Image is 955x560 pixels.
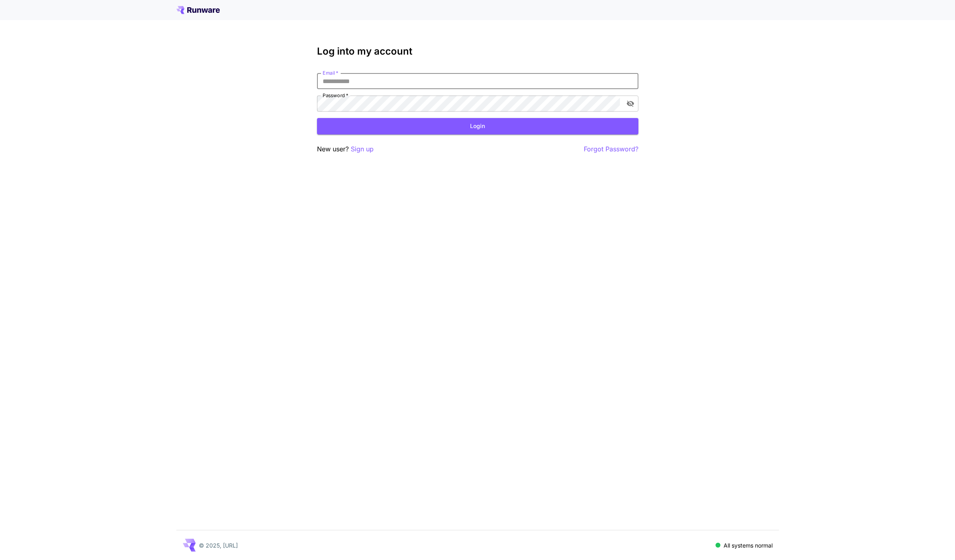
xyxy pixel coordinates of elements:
p: All systems normal [724,541,773,550]
p: © 2025, [URL] [199,541,238,550]
h3: Log into my account [317,46,638,57]
button: Forgot Password? [584,144,638,154]
button: Login [317,118,638,134]
label: Password [323,92,348,99]
label: Email [323,69,338,76]
button: Sign up [351,144,374,154]
p: New user? [317,144,374,154]
button: toggle password visibility [623,96,638,111]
